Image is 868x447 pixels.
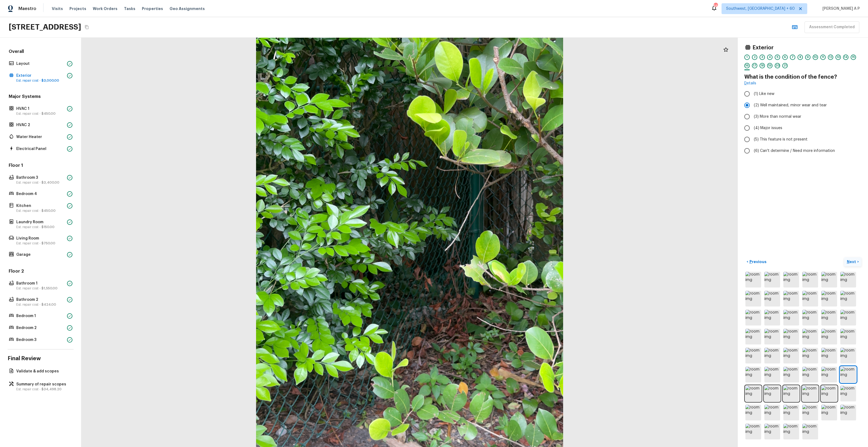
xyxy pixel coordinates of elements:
img: room img [783,386,799,401]
h4: Final Review [8,355,74,362]
p: Exterior [16,73,65,78]
img: room img [783,424,799,439]
img: room img [745,405,761,420]
button: <Previous [744,257,769,266]
img: room img [821,291,837,306]
img: room img [840,386,856,401]
span: [PERSON_NAME] A P [820,6,860,11]
span: $3,400.00 [42,181,59,184]
img: room img [821,329,837,344]
div: 565 [714,3,717,9]
span: (3) More than normal wear [754,114,801,119]
span: Visits [52,6,63,11]
h4: What is the condition of the fence? [744,74,861,81]
span: (5) This feature is not present [754,137,808,142]
img: room img [764,329,780,344]
img: room img [783,310,799,325]
p: Electrical Panel [16,146,65,152]
div: 13 [835,55,841,60]
div: 3 [759,55,765,60]
img: room img [802,310,818,325]
div: 9 [805,55,810,60]
p: Est. repair cost - [16,387,70,391]
p: Water Heater [16,134,65,140]
img: room img [802,291,818,306]
span: Properties [142,6,163,11]
img: room img [745,348,761,363]
span: $150.00 [42,225,55,229]
p: Garage [16,252,65,257]
span: (4) Major issues [754,125,782,131]
div: 16 [744,63,750,68]
img: room img [821,348,837,363]
span: Tasks [124,7,135,11]
p: Living Room [16,236,65,241]
p: Bedroom 3 [16,337,65,343]
p: Bedroom 1 [16,313,65,319]
img: room img [764,348,780,363]
span: Maestro [18,6,36,11]
h2: [STREET_ADDRESS] [9,22,81,32]
img: room img [783,405,799,420]
div: 19 [767,63,773,68]
img: room img [802,405,818,420]
div: 11 [820,55,826,60]
img: room img [840,291,856,306]
span: $450.00 [42,112,56,115]
h4: Exterior [752,44,774,51]
span: $750.00 [42,242,55,245]
span: (6) Can't determine / Need more information [754,148,835,154]
a: Details [744,81,756,86]
div: 18 [759,63,765,68]
h5: Floor 1 [8,162,74,170]
img: room img [745,424,761,439]
span: Southwest, [GEOGRAPHIC_DATA] + 60 [726,6,795,11]
img: room img [764,405,780,420]
img: room img [821,272,837,288]
div: 20 [775,63,780,68]
img: room img [764,272,780,288]
div: 21 [782,63,788,68]
button: Copy Address [83,24,90,31]
p: Validate & add scopes [16,369,70,374]
p: Bathroom 2 [16,297,65,302]
img: room img [802,424,818,439]
img: room img [840,348,856,363]
div: 10 [813,55,818,60]
button: Next> [844,257,861,266]
span: Geo Assignments [170,6,205,11]
p: Laundry Room [16,219,65,225]
p: Previous [748,259,767,264]
img: room img [783,329,799,344]
h5: Overall [8,49,74,56]
span: $3,000.00 [42,79,59,82]
img: room img [821,367,837,382]
img: room img [821,310,837,325]
img: room img [764,367,780,382]
p: Summary of repair scopes [16,382,70,387]
img: room img [764,291,780,306]
img: room img [840,272,856,288]
img: room img [764,386,780,401]
div: 2 [752,55,757,60]
p: Bedroom 2 [16,325,65,331]
p: Layout [16,61,65,66]
div: 7 [790,55,795,60]
span: $1,550.00 [42,287,58,290]
img: room img [783,367,799,382]
img: room img [840,405,856,420]
p: Bedroom 4 [16,191,65,197]
span: (2) Well maintained, minor wear and tear [754,103,827,108]
img: room img [802,329,818,344]
p: Est. repair cost - [16,302,65,307]
div: 12 [828,55,833,60]
span: (1) Like new [754,91,774,97]
img: room img [783,348,799,363]
img: room img [821,386,837,401]
p: Est. repair cost - [16,225,65,229]
img: room img [745,329,761,344]
span: Work Orders [93,6,117,11]
span: $34,498.20 [42,388,62,391]
span: $450.00 [42,209,56,212]
p: Kitchen [16,203,65,209]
